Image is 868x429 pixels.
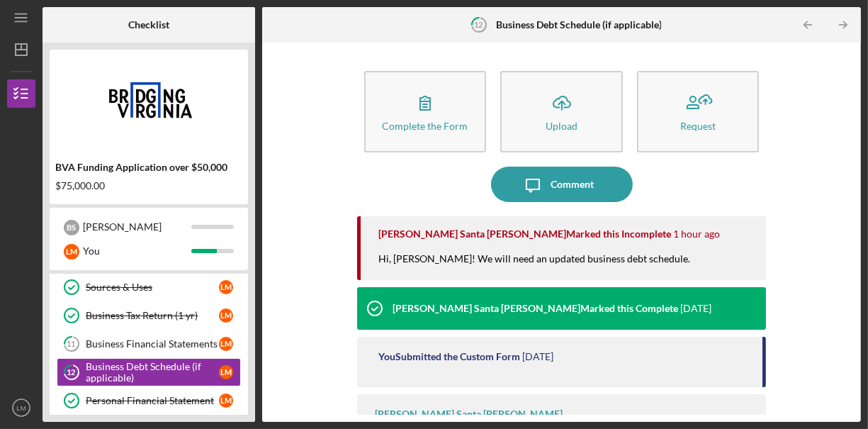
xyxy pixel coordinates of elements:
[128,19,169,30] b: Checklist
[86,395,219,406] div: Personal Financial Statement
[86,361,219,384] div: Business Debt Schedule (if applicable)
[546,121,577,131] div: Upload
[491,167,633,202] button: Comment
[57,386,241,415] a: Personal Financial StatementLM
[219,280,233,294] div: L M
[57,358,241,386] a: 12Business Debt Schedule (if applicable)LM
[219,337,233,351] div: L M
[57,301,241,330] a: Business Tax Return (1 yr)LM
[7,394,35,422] button: LM
[219,308,233,323] div: L M
[378,228,671,240] div: [PERSON_NAME] Santa [PERSON_NAME] Marked this Incomplete
[551,167,594,202] div: Comment
[67,340,76,349] tspan: 11
[637,71,760,152] button: Request
[378,252,704,280] div: Hi, [PERSON_NAME]! We will need an updated business debt schedule.
[378,351,520,362] div: You Submitted the Custom Form
[83,215,191,239] div: [PERSON_NAME]
[64,244,79,260] div: L M
[522,351,553,362] time: 2025-07-30 18:44
[16,404,26,412] text: LM
[375,408,563,420] div: [PERSON_NAME] Santa [PERSON_NAME]
[55,180,242,191] div: $75,000.00
[86,338,219,350] div: Business Financial Statements
[55,162,242,173] div: BVA Funding Application over $50,000
[57,273,241,301] a: Sources & UsesLM
[86,310,219,321] div: Business Tax Return (1 yr)
[57,330,241,358] a: 11Business Financial StatementsLM
[83,239,191,263] div: You
[64,220,79,235] div: B S
[364,71,487,152] button: Complete the Form
[50,57,248,142] img: Product logo
[680,121,716,131] div: Request
[219,365,233,379] div: L M
[474,20,483,29] tspan: 12
[393,303,678,314] div: [PERSON_NAME] Santa [PERSON_NAME] Marked this Complete
[383,121,468,131] div: Complete the Form
[500,71,623,152] button: Upload
[497,19,663,30] b: Business Debt Schedule (if applicable)
[86,282,219,293] div: Sources & Uses
[680,303,711,314] time: 2025-08-01 13:33
[219,394,233,408] div: L M
[673,228,720,240] time: 2025-10-10 18:22
[67,368,76,377] tspan: 12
